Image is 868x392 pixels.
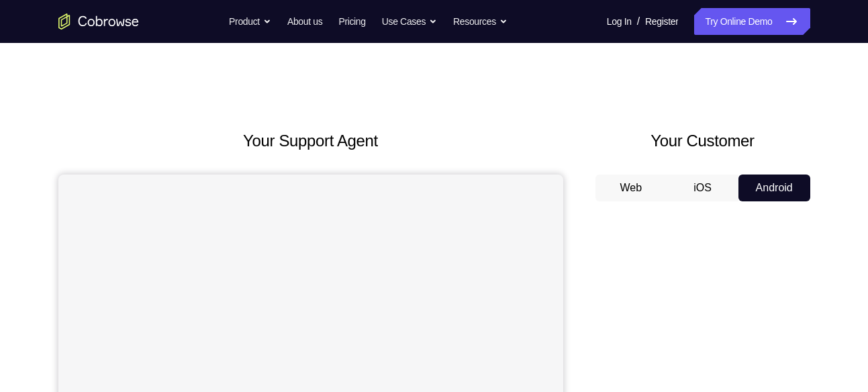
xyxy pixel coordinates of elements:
button: Use Cases [382,8,437,35]
a: Register [645,8,678,35]
a: Try Online Demo [694,8,810,35]
h2: Your Customer [595,129,810,153]
button: Android [738,175,810,201]
a: About us [287,8,322,35]
a: Pricing [338,8,365,35]
a: Log In [607,8,632,35]
button: Web [595,175,667,201]
button: iOS [667,175,738,201]
span: / [637,13,640,30]
a: Go to the home page [58,13,139,30]
button: Product [229,8,271,35]
button: Resources [453,8,508,35]
h2: Your Support Agent [58,129,563,153]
